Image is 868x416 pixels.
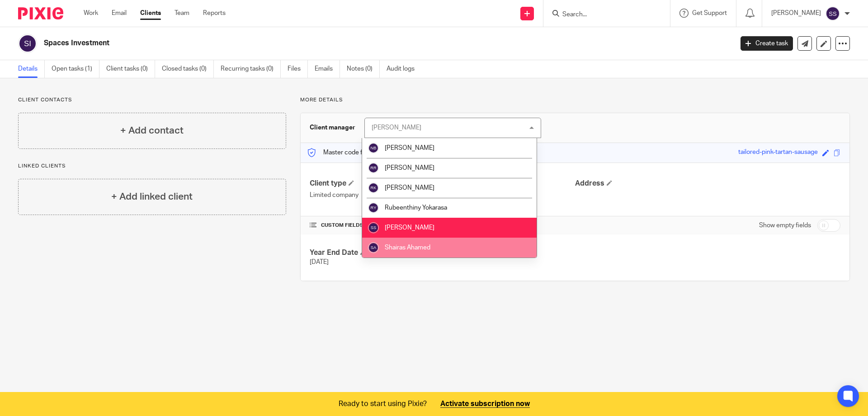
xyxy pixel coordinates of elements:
[575,179,840,188] h4: Address
[18,96,286,104] p: Client contacts
[385,145,434,151] span: [PERSON_NAME]
[385,225,434,231] span: [PERSON_NAME]
[18,34,37,53] img: svg%3E
[106,60,155,78] a: Client tasks (0)
[826,6,840,21] img: svg%3E
[738,148,818,158] div: tailored-pink-tartan-sausage
[112,9,127,18] a: Email
[162,60,214,78] a: Closed tasks (0)
[347,60,380,78] a: Notes (0)
[18,163,286,170] p: Linked clients
[368,222,379,233] img: svg%3E
[310,191,575,200] p: Limited company
[692,10,727,16] span: Get Support
[300,96,850,104] p: More details
[84,9,98,18] a: Work
[368,143,379,153] img: svg%3E
[288,60,308,78] a: Files
[44,38,590,48] h2: Spaces Investment
[387,60,421,78] a: Audit logs
[385,205,447,211] span: Rubeenthiny Yokarasa
[18,60,45,78] a: Details
[307,148,463,157] p: Master code for secure communications and files
[310,222,575,229] h4: CUSTOM FIELDS
[140,9,161,18] a: Clients
[310,123,355,132] h3: Client manager
[741,36,793,51] a: Create task
[221,60,281,78] a: Recurring tasks (0)
[52,60,99,78] a: Open tasks (1)
[368,202,379,213] img: svg%3E
[315,60,340,78] a: Emails
[385,244,430,251] span: Shairas Ahamed
[561,11,643,19] input: Search
[120,124,184,138] h4: + Add contact
[372,124,421,131] div: [PERSON_NAME]
[759,221,811,230] label: Show empty fields
[385,165,434,171] span: [PERSON_NAME]
[111,190,193,204] h4: + Add linked client
[385,185,434,191] span: [PERSON_NAME]
[368,242,379,253] img: svg%3E
[18,7,63,19] img: Pixie
[771,9,821,18] p: [PERSON_NAME]
[310,259,329,265] span: [DATE]
[175,9,189,18] a: Team
[368,163,379,173] img: svg%3E
[368,182,379,193] img: svg%3E
[310,248,575,258] h4: Year End Date
[310,179,575,188] h4: Client type
[203,9,226,18] a: Reports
